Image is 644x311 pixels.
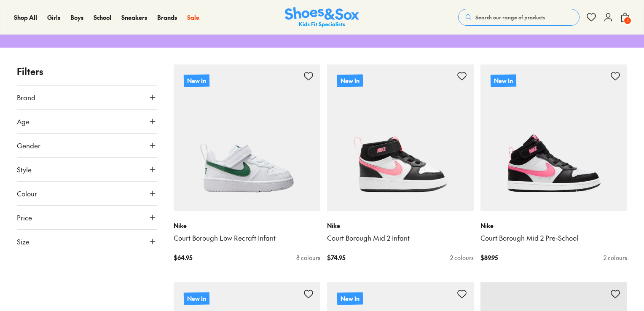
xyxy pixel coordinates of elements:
p: Nike [480,221,627,230]
a: School [94,13,111,22]
p: New In [337,74,363,87]
a: Sale [187,13,199,22]
p: Filters [17,64,157,78]
p: New In [184,74,209,87]
span: Style [17,164,32,174]
p: New In [337,292,363,305]
button: Style [17,158,157,181]
a: Brands [157,13,177,22]
p: Nike [174,221,320,230]
span: Search our range of products [475,13,545,21]
button: Gender [17,134,157,157]
p: New In [491,74,516,87]
a: Shoes & Sox [285,7,359,28]
div: 2 colours [604,253,627,262]
button: Search our range of products [458,9,580,26]
button: Size [17,230,157,253]
a: Girls [47,13,60,22]
span: Colour [17,188,37,198]
span: Age [17,116,30,126]
button: Brand [17,86,157,109]
span: $ 74.95 [327,253,345,262]
p: Nike [327,221,474,230]
img: SNS_Logo_Responsive.svg [285,7,359,28]
a: Court Borough Mid 2 Pre-School [480,233,627,243]
a: New In [174,64,320,211]
button: Price [17,206,157,229]
p: New In [184,292,209,305]
a: Court Borough Mid 2 Infant [327,233,474,243]
a: Shop All [14,13,37,22]
a: New In [327,64,474,211]
a: Boys [70,13,83,22]
span: Brand [17,92,35,102]
button: Colour [17,182,157,205]
span: Gender [17,140,40,150]
a: Sneakers [121,13,147,22]
span: Size [17,236,30,247]
a: New In [480,64,627,211]
div: 2 colours [450,253,474,262]
span: Price [17,212,32,223]
span: $ 89.95 [480,253,498,262]
button: Age [17,110,157,133]
span: $ 64.95 [174,253,192,262]
a: Court Borough Low Recraft Infant [174,233,320,243]
button: 1 [620,8,630,27]
div: 8 colours [296,253,320,262]
span: 1 [623,16,632,25]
